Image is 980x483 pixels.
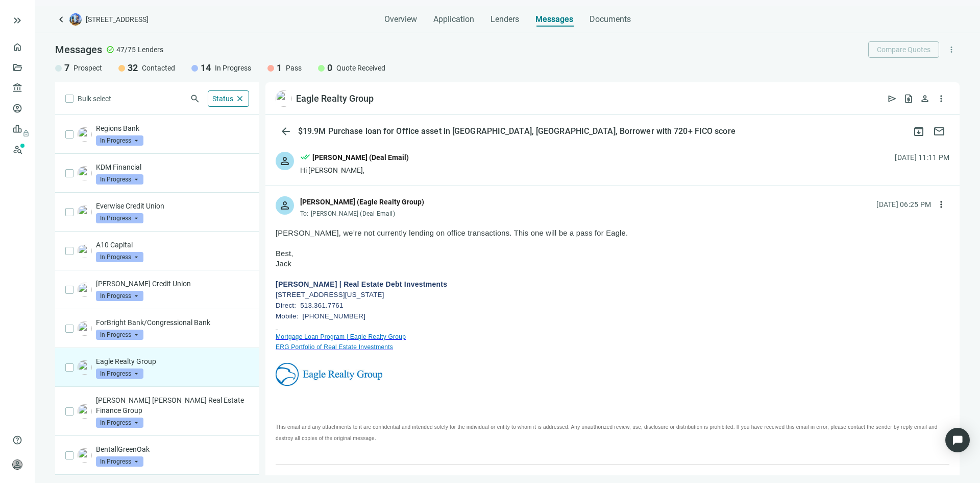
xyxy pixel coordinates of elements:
[943,41,960,58] button: more_vert
[78,404,92,419] img: 2ccb5689-915a-4cdb-a248-93808cd13552
[73,63,102,73] span: Prospect
[78,166,92,180] img: 79778cb8-a367-4e7a-ab69-2488a4d9eef8
[945,428,970,452] div: Open Intercom Messenger
[96,252,143,262] span: In Progress
[78,448,92,463] img: a493dc54-e614-46e3-bac6-4b15556e9bd2
[96,444,249,454] p: BentallGreenOak
[887,94,897,104] span: send
[913,125,925,137] span: archive
[300,210,424,218] div: To:
[106,45,114,54] span: check_circle
[96,135,143,146] span: In Progress
[215,63,251,73] span: In Progress
[96,330,143,340] span: In Progress
[78,127,92,142] img: c07615a9-6947-4b86-b81a-90c7b5606308.png
[78,244,92,258] img: f3ee51c8-c496-4375-bc5e-2600750b757d
[929,121,949,142] button: mail
[69,13,82,26] img: deal-logo
[286,63,302,73] span: Pass
[96,240,249,250] p: A10 Capital
[276,90,292,107] img: fb43059a-ada3-4c4a-ab70-67c342e0d3d7
[235,94,244,103] span: close
[590,14,631,25] span: Documents
[96,162,249,172] p: KDM Financial
[96,418,143,428] span: In Progress
[12,459,22,470] span: person
[535,14,573,24] span: Messages
[78,93,111,104] span: Bulk select
[903,94,914,104] span: request_quote
[78,321,92,336] img: a6098459-e241-47ac-94a0-544ff2dbc5ce
[12,435,22,445] span: help
[936,94,946,104] span: more_vert
[96,369,143,379] span: In Progress
[947,45,956,54] span: more_vert
[64,62,69,74] span: 7
[491,14,519,25] span: Lenders
[312,152,409,163] div: [PERSON_NAME] (Deal Email)
[300,165,409,175] div: Hi [PERSON_NAME],
[96,279,249,289] p: [PERSON_NAME] Credit Union
[876,199,931,210] div: [DATE] 06:25 PM
[11,14,23,27] button: keyboard_double_arrow_right
[917,90,933,107] button: person
[78,360,92,375] img: fb43059a-ada3-4c4a-ab70-67c342e0d3d7
[128,62,138,74] span: 32
[336,63,385,73] span: Quote Received
[920,94,930,104] span: person
[933,125,945,137] span: mail
[86,14,149,25] span: [STREET_ADDRESS]
[212,95,233,103] span: Status
[276,121,296,142] button: arrow_back
[311,210,395,217] span: [PERSON_NAME] (Deal Email)
[277,62,282,74] span: 1
[933,196,949,213] button: more_vert
[433,14,474,25] span: Application
[190,94,200,104] span: search
[96,174,143,185] span: In Progress
[96,291,143,301] span: In Progress
[300,196,424,208] div: [PERSON_NAME] (Eagle Realty Group)
[201,62,211,74] span: 14
[96,395,249,416] p: [PERSON_NAME] [PERSON_NAME] Real Estate Finance Group
[300,152,310,165] span: done_all
[279,199,291,212] span: person
[55,43,102,56] span: Messages
[884,90,900,107] button: send
[96,317,249,328] p: ForBright Bank/Congressional Bank
[936,199,946,210] span: more_vert
[116,44,136,55] span: 47/75
[55,13,67,26] a: keyboard_arrow_left
[142,63,175,73] span: Contacted
[96,356,249,366] p: Eagle Realty Group
[96,456,143,467] span: In Progress
[868,41,939,58] button: Compare Quotes
[78,205,92,219] img: 85cc5686-cbfb-4092-b6a7-d9e9e3daedf0
[933,90,949,107] button: more_vert
[78,283,92,297] img: 31004807-912f-4e07-ab04-db61f7ed6313
[138,44,163,55] span: Lenders
[279,155,291,167] span: person
[895,152,949,163] div: [DATE] 11:11 PM
[327,62,332,74] span: 0
[280,125,292,137] span: arrow_back
[96,213,143,223] span: In Progress
[909,121,929,142] button: archive
[296,93,374,105] div: Eagle Realty Group
[900,90,917,107] button: request_quote
[96,201,249,211] p: Everwise Credit Union
[96,123,249,133] p: Regions Bank
[384,14,417,25] span: Overview
[296,126,738,136] div: $19.9M Purchase loan for Office asset in [GEOGRAPHIC_DATA], [GEOGRAPHIC_DATA], Borrower with 720+...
